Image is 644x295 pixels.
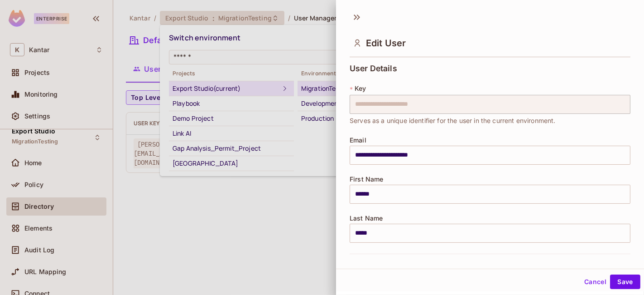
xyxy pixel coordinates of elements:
span: User Details [350,64,397,73]
span: Serves as a unique identifier for the user in the current environment. [350,116,556,126]
span: First Name [350,176,384,183]
span: Key [355,85,366,92]
button: Cancel [581,275,610,289]
span: Edit User [366,38,406,49]
span: Email [350,137,366,144]
span: Last Name [350,215,383,222]
button: Save [610,275,640,289]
